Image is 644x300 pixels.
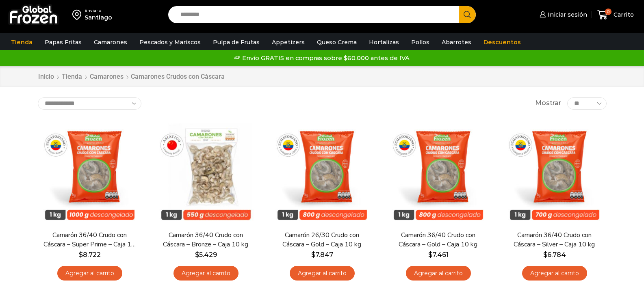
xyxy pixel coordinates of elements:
[538,6,587,23] a: Iniciar sesión
[57,266,122,281] a: Agregar al carrito: “Camarón 36/40 Crudo con Cáscara - Super Prime - Caja 10 kg”
[173,266,239,281] a: Agregar al carrito: “Camarón 36/40 Crudo con Cáscara - Bronze - Caja 10 kg”
[7,35,37,50] a: Tienda
[428,251,449,259] bdi: 7.461
[391,231,485,249] a: Camarón 36/40 Crudo con Cáscara – Gold – Caja 10 kg
[89,72,124,82] a: Camarones
[38,72,225,82] nav: Breadcrumb
[313,35,361,50] a: Queso Crema
[605,9,611,15] span: 0
[38,72,54,82] a: Inicio
[311,251,315,259] span: $
[406,266,471,281] a: Agregar al carrito: “Camarón 36/40 Crudo con Cáscara - Gold - Caja 10 kg”
[438,35,475,50] a: Abarrotes
[459,6,476,23] button: Search button
[61,72,82,82] a: Tienda
[41,35,86,50] a: Papas Fritas
[79,251,101,259] bdi: 8.722
[479,35,525,50] a: Descuentos
[543,251,547,259] span: $
[43,231,136,249] a: Camarón 36/40 Crudo con Cáscara – Super Prime – Caja 10 kg
[90,35,131,50] a: Camarones
[290,266,355,281] a: Agregar al carrito: “Camarón 26/30 Crudo con Cáscara - Gold - Caja 10 kg”
[159,231,252,249] a: Camarón 36/40 Crudo con Cáscara – Bronze – Caja 10 kg
[131,73,225,80] h1: Camarones Crudos con Cáscara
[543,251,566,259] bdi: 6.784
[428,251,432,259] span: $
[522,266,587,281] a: Agregar al carrito: “Camarón 36/40 Crudo con Cáscara - Silver - Caja 10 kg”
[195,251,199,259] span: $
[38,97,141,110] select: Pedido de la tienda
[611,11,634,19] span: Carrito
[135,35,205,50] a: Pescados y Mariscos
[79,251,83,259] span: $
[85,8,112,13] div: Enviar a
[85,13,112,22] div: Santiago
[195,251,217,259] bdi: 5.429
[407,35,434,50] a: Pollos
[72,8,85,22] img: address-field-icon.svg
[365,35,403,50] a: Hortalizas
[507,231,601,249] a: Camarón 36/40 Crudo con Cáscara – Silver – Caja 10 kg
[311,251,333,259] bdi: 7.847
[535,99,561,108] span: Mostrar
[268,35,309,50] a: Appetizers
[209,35,264,50] a: Pulpa de Frutas
[275,231,369,249] a: Camarón 26/30 Crudo con Cáscara – Gold – Caja 10 kg
[546,11,587,19] span: Iniciar sesión
[595,5,636,24] a: 0 Carrito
